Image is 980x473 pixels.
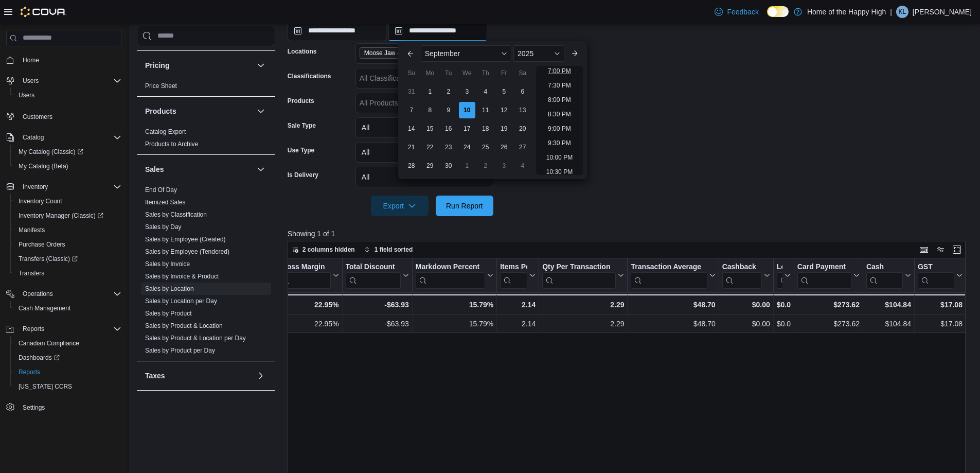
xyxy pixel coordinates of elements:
a: Price Sheet [145,82,177,90]
span: Sales by Employee (Tendered) [145,248,229,256]
div: 22.95% [278,299,338,311]
div: day-13 [514,102,531,118]
button: My Catalog (Beta) [10,159,126,173]
div: day-1 [422,83,438,100]
div: day-5 [496,83,512,100]
button: Reports [2,322,126,336]
span: Manifests [19,226,45,234]
div: Tu [440,65,457,81]
div: $104.84 [866,299,911,311]
span: Transfers [19,269,44,277]
div: $104.84 [866,318,911,330]
span: Inventory Count [19,197,62,205]
span: Sales by Product & Location [145,322,223,330]
a: Products to Archive [145,141,198,148]
span: My Catalog (Classic) [14,146,121,158]
div: day-20 [514,120,531,137]
span: Sales by Day [145,223,182,231]
button: Total Discount [345,262,408,289]
span: Purchase Orders [19,240,65,249]
span: Transfers [14,267,121,279]
div: $48.70 [631,318,715,330]
nav: Complex example [6,48,121,442]
a: Inventory Manager (Classic) [10,208,126,223]
a: Feedback [710,2,762,22]
span: Reports [23,325,44,333]
span: Cash Management [14,302,121,314]
span: Sales by Location [145,285,194,293]
div: Card Payment [797,262,851,289]
div: day-4 [477,83,494,100]
input: Press the down key to enter a popover containing a calendar. Press the escape key to close the po... [388,21,487,41]
div: day-15 [422,120,438,137]
button: Inventory [19,181,52,193]
span: Sales by Classification [145,211,207,219]
button: Export [371,196,429,216]
div: day-7 [403,102,420,118]
a: Sales by Product & Location per Day [145,335,246,342]
a: Sales by Invoice [145,260,190,268]
span: Canadian Compliance [14,337,121,349]
div: Sa [514,65,531,81]
span: End Of Day [145,186,177,194]
div: day-26 [496,139,512,155]
a: [US_STATE] CCRS [14,380,76,393]
button: Transfers [10,266,126,281]
div: Th [477,65,494,81]
span: Sales by Invoice [145,260,190,268]
div: Button. Open the year selector. 2025 is currently selected. [513,45,564,62]
button: Settings [2,400,126,415]
span: Sales by Product & Location per Day [145,334,246,342]
div: Cash [866,262,903,289]
h3: Products [145,106,176,116]
button: 2 columns hidden [288,243,359,256]
button: Operations [19,288,57,300]
a: Itemized Sales [145,199,186,206]
div: 2.29 [542,299,624,311]
div: day-17 [459,120,475,137]
span: Purchase Orders [14,238,121,251]
span: Dashboards [19,354,60,362]
button: Home [2,52,126,67]
span: Inventory Manager (Classic) [19,212,103,220]
span: Price Sheet [145,82,177,90]
button: Inventory [2,180,126,194]
div: $48.70 [631,299,715,311]
a: Users [14,89,39,101]
span: Settings [19,401,121,414]
span: Users [19,75,121,87]
span: Catalog [23,133,44,142]
span: Sales by Employee (Created) [145,235,226,243]
div: Gross Margin [278,262,330,289]
div: Total Discount [345,262,400,272]
div: day-27 [514,139,531,155]
span: Dashboards [14,352,121,364]
span: Transfers (Classic) [14,253,121,265]
a: Sales by Product per Day [145,347,215,354]
div: day-3 [459,83,475,100]
li: 10:00 PM [542,151,577,164]
a: My Catalog (Beta) [14,160,73,172]
div: day-11 [477,102,494,118]
div: day-2 [440,83,457,100]
div: -$63.93 [345,318,408,330]
label: Products [288,97,314,105]
a: Home [19,54,43,66]
span: 2025 [518,49,533,58]
span: Sales by Location per Day [145,297,217,305]
div: Cashback [722,262,761,272]
button: All [355,142,493,163]
label: Locations [288,47,317,56]
li: 9:30 PM [544,137,575,149]
div: $0.00 [777,299,791,311]
span: Feedback [727,7,758,17]
button: Reports [10,365,126,379]
div: day-30 [440,157,457,174]
li: 8:30 PM [544,108,575,120]
button: Products [145,106,253,116]
span: Reports [19,323,121,335]
span: [US_STATE] CCRS [19,382,72,391]
div: 15.79% [416,299,493,311]
div: Sales [137,184,275,361]
h3: Pricing [145,60,169,71]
